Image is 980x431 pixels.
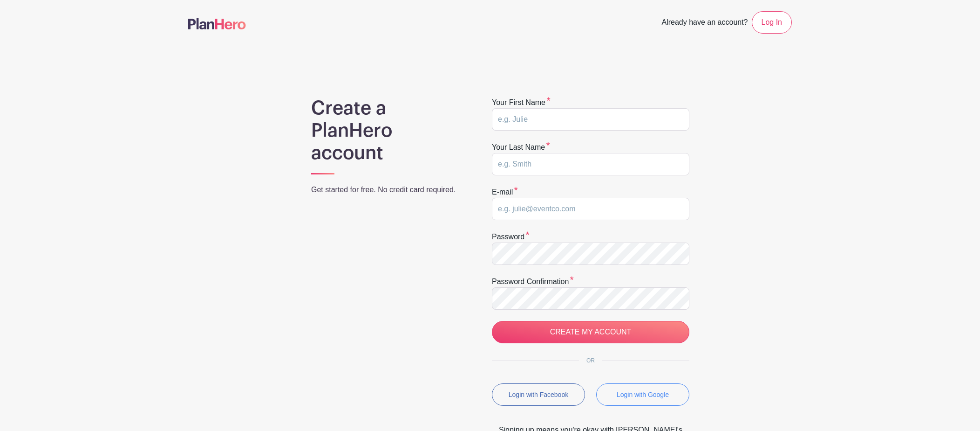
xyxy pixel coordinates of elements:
[492,321,689,343] input: CREATE MY ACCOUNT
[492,231,530,243] label: Password
[509,391,568,398] small: Login with Facebook
[492,383,585,406] button: Login with Facebook
[492,153,689,175] input: e.g. Smith
[596,383,689,406] button: Login with Google
[492,198,689,220] input: e.g. julie@eventco.com
[492,276,574,287] label: Password confirmation
[492,108,689,131] input: e.g. Julie
[492,97,551,108] label: Your first name
[492,187,518,198] label: E-mail
[752,11,792,34] a: Log In
[311,184,468,195] p: Get started for free. No credit card required.
[311,97,468,164] h1: Create a PlanHero account
[662,13,748,34] span: Already have an account?
[188,18,246,29] img: logo-507f7623f17ff9eddc593b1ce0a138ce2505c220e1c5a4e2b4648c50719b7d32.svg
[617,391,669,398] small: Login with Google
[492,142,550,153] label: Your last name
[579,357,602,364] span: OR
